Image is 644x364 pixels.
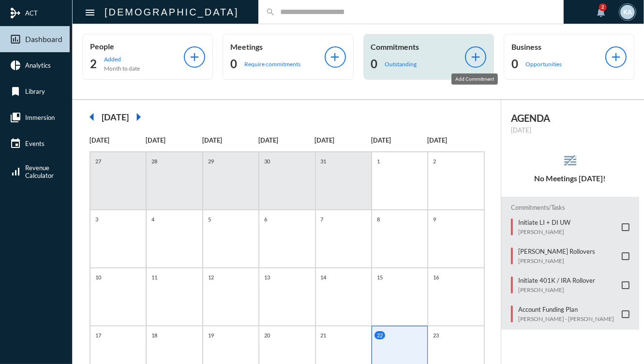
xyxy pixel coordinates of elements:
p: Initiate 401K / IRA Rollover [518,277,595,284]
p: 17 [93,331,104,339]
p: [PERSON_NAME] [518,257,595,264]
p: People [90,42,184,51]
h2: AGENDA [511,112,629,124]
div: Add Commitment [451,73,498,85]
p: Account Funding Plan [518,306,614,313]
mat-icon: add [188,50,201,64]
mat-icon: add [469,50,482,64]
h2: 0 [371,56,378,72]
div: 2 [599,3,607,11]
p: Initiate LI + DI UW [518,218,570,226]
mat-icon: notifications [595,6,607,18]
p: [DATE] [371,136,427,144]
mat-icon: reorder [562,153,578,169]
span: Library [25,87,45,95]
mat-icon: insert_chart_outlined [10,33,21,45]
p: [PERSON_NAME] - [PERSON_NAME] [518,315,614,322]
p: [DATE] [258,136,315,144]
p: 27 [93,157,104,165]
p: [PERSON_NAME] Rollovers [518,248,595,255]
p: 21 [318,331,329,339]
span: ACT [25,9,38,17]
p: 6 [262,215,270,223]
h2: [DEMOGRAPHIC_DATA] [105,4,239,20]
p: 5 [206,215,213,223]
span: Immersion [25,114,55,121]
p: 3 [93,215,101,223]
p: 18 [149,331,160,339]
p: [DATE] [315,136,371,144]
p: 29 [206,157,216,165]
p: 20 [262,331,272,339]
p: 19 [206,331,216,339]
p: 31 [318,157,329,165]
mat-icon: mediation [10,7,21,19]
p: 23 [431,331,441,339]
p: [DATE] [202,136,258,144]
p: 14 [318,273,329,281]
p: 16 [431,273,441,281]
p: 4 [149,215,157,223]
p: 9 [431,215,438,223]
p: 13 [262,273,272,281]
p: Require commitments [244,60,300,68]
p: [DATE] [90,136,146,144]
p: [PERSON_NAME] [518,286,595,293]
h5: No Meetings [DATE]! [501,174,639,183]
mat-icon: Side nav toggle icon [84,7,96,18]
mat-icon: signal_cellular_alt [10,166,21,177]
mat-icon: collections_bookmark [10,112,21,123]
p: 7 [318,215,326,223]
p: 30 [262,157,272,165]
p: [DATE] [146,136,202,144]
p: Added [104,56,140,63]
p: Opportunities [525,60,562,68]
button: Toggle sidenav [80,2,100,22]
span: Revenue Calculator [25,164,54,179]
span: Dashboard [25,35,62,44]
mat-icon: pie_chart [10,59,21,71]
div: KA [620,5,635,19]
mat-icon: arrow_left [82,107,102,127]
p: Month to date [104,65,140,72]
mat-icon: search [266,7,275,17]
mat-icon: bookmark [10,86,21,97]
h2: 0 [511,56,518,72]
p: 22 [374,331,385,339]
mat-icon: add [609,50,623,64]
h2: Commitments/Tasks [511,204,629,211]
p: 2 [431,157,438,165]
p: 8 [374,215,382,223]
mat-icon: arrow_right [129,107,148,127]
p: [DATE] [427,136,483,144]
p: [DATE] [511,126,629,134]
p: 1 [374,157,382,165]
h2: [DATE] [102,112,129,122]
p: Commitments [371,42,465,51]
span: Events [25,140,45,147]
h2: 2 [90,56,97,72]
p: [PERSON_NAME] [518,228,570,235]
p: 11 [149,273,160,281]
p: Outstanding [385,60,417,68]
p: Business [511,42,605,51]
span: Analytics [25,61,51,69]
p: 15 [374,273,385,281]
mat-icon: add [329,50,342,64]
p: 10 [93,273,104,281]
h2: 0 [230,56,237,72]
p: Meetings [230,42,324,51]
p: 28 [149,157,160,165]
p: 12 [206,273,216,281]
mat-icon: event [10,138,21,149]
